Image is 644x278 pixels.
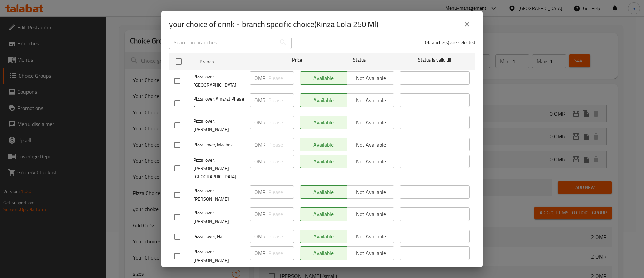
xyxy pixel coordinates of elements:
span: Pizza lover, [PERSON_NAME] [193,117,244,134]
input: Please enter price [268,71,294,85]
p: OMR [254,232,266,240]
span: Pizza lover, Amarat Phase 1 [193,95,244,112]
input: Please enter price [268,207,294,221]
p: OMR [254,96,266,104]
input: Please enter price [268,230,294,243]
span: Branch [200,57,269,66]
span: Status [325,56,394,64]
input: Please enter price [268,116,294,129]
p: OMR [254,141,266,149]
input: Search in branches [169,36,276,49]
p: OMR [254,210,266,218]
span: Status is valid till [400,56,470,64]
span: Pizza lover, [PERSON_NAME] [193,248,244,265]
p: OMR [254,249,266,257]
p: OMR [254,157,266,165]
span: Pizza lover, [PERSON_NAME][GEOGRAPHIC_DATA] [193,156,244,181]
h2: your choice of drink - branch specific choice(Kinza Cola 250 Ml) [169,19,378,30]
p: OMR [254,74,266,82]
span: Pizza lover, [PERSON_NAME] [193,187,244,203]
input: Please enter price [268,138,294,151]
span: Pizza Lover, Hail [193,232,244,241]
input: Please enter price [268,93,294,107]
input: Please enter price [268,185,294,199]
span: Pizza lover, [PERSON_NAME] [193,209,244,226]
p: 0 branche(s) are selected [425,39,475,46]
input: Please enter price [268,155,294,168]
input: Please enter price [268,246,294,260]
p: OMR [254,188,266,196]
span: Pizza Lover, Maabela [193,141,244,149]
button: close [459,16,475,32]
p: OMR [254,118,266,126]
span: Price [275,56,319,64]
span: Pizza lover, [GEOGRAPHIC_DATA] [193,73,244,89]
